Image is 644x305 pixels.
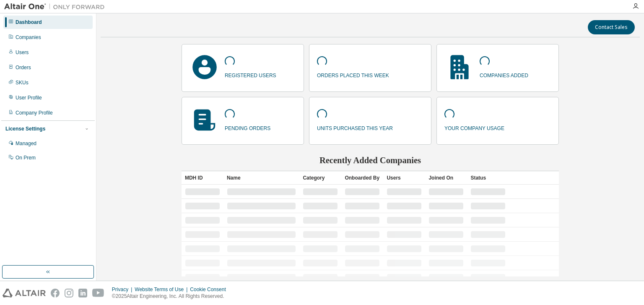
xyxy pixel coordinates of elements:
div: SKUs [16,79,29,86]
p: © 2025 Altair Engineering, Inc. All Rights Reserved. [112,293,231,300]
p: units purchased this year [317,123,393,132]
div: Orders [16,64,31,71]
div: Users [16,49,29,56]
div: License Settings [5,125,45,132]
div: Managed [16,140,36,147]
div: Status [470,171,506,185]
div: Dashboard [16,19,42,26]
div: Website Terms of Use [135,286,190,293]
div: Companies [16,34,41,41]
img: facebook.svg [51,289,60,297]
img: altair_logo.svg [3,289,46,297]
p: registered users [225,70,276,79]
div: Onboarded By [345,171,380,185]
div: Category [303,171,338,185]
div: On Prem [16,154,36,161]
div: User Profile [16,94,42,101]
img: youtube.svg [92,289,104,297]
p: companies added [480,70,528,79]
div: Joined On [428,171,464,185]
img: Altair One [4,3,109,11]
div: Users [387,171,422,185]
p: pending orders [225,123,270,132]
div: Privacy [112,286,135,293]
p: your company usage [444,123,504,132]
div: Company Profile [16,109,53,116]
img: instagram.svg [65,289,73,297]
div: MDH ID [185,171,220,185]
img: linkedin.svg [78,289,87,297]
h2: Recently Added Companies [182,155,559,166]
button: Contact Sales [588,20,635,34]
div: Cookie Consent [190,286,231,293]
div: Name [227,171,296,185]
p: orders placed this week [317,70,389,79]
